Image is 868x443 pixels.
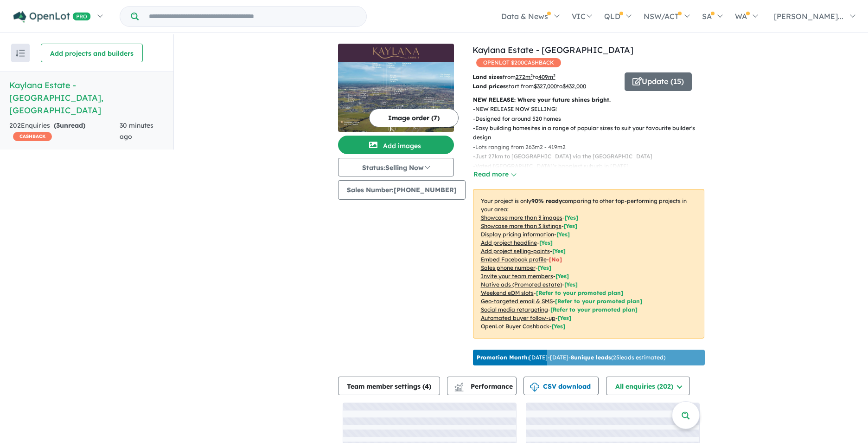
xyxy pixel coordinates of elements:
span: 3 [56,121,60,130]
p: NEW RELEASE: Where your future shines bright. [473,95,704,104]
span: 4 [425,382,429,391]
u: Invite your team members [481,273,553,280]
button: All enquiries (202) [606,377,690,395]
p: - NEW RELEASE NOW SELLING! [473,104,712,114]
span: [Refer to your promoted plan] [536,289,623,296]
u: Weekend eDM slots [481,289,534,296]
u: Native ads (Promoted estate) [481,281,562,288]
span: to [557,83,586,90]
b: Promotion Month: [477,354,529,361]
span: Performance [456,382,513,391]
a: Kaylana Estate - [GEOGRAPHIC_DATA] [472,45,633,55]
button: Read more [473,169,517,180]
span: [ Yes ] [564,222,577,229]
a: Kaylana Estate - Tarneit LogoKaylana Estate - Tarneit [338,44,454,132]
span: [ Yes ] [539,239,553,246]
p: - Just 27km to [GEOGRAPHIC_DATA] via the [GEOGRAPHIC_DATA] [473,152,712,161]
button: Team member settings (4) [338,377,440,395]
span: to [533,73,555,80]
button: Performance [447,377,517,395]
input: Try estate name, suburb, builder or developer [140,7,364,26]
u: Automated buyer follow-up [481,314,555,321]
b: Land sizes [472,73,503,80]
button: Add projects and builders [41,44,143,62]
span: [Yes] [564,281,578,288]
u: $ 432,000 [562,83,586,90]
b: 8 unique leads [571,354,611,361]
span: [ Yes ] [555,273,569,280]
sup: 2 [530,73,533,78]
div: 202 Enquir ies [9,120,120,143]
u: Social media retargeting [481,306,548,313]
h5: Kaylana Estate - [GEOGRAPHIC_DATA] , [GEOGRAPHIC_DATA] [9,79,164,117]
u: Display pricing information [481,231,554,238]
u: $ 327,000 [534,83,557,90]
p: Your project is only comparing to other top-performing projects in your area: - - - - - - - - - -... [473,189,704,339]
sup: 2 [553,73,555,78]
u: 409 m [538,73,555,80]
img: Kaylana Estate - Tarneit [338,62,454,132]
b: 90 % ready [531,197,562,204]
p: - Voted [GEOGRAPHIC_DATA]’s happiest suburb in [DATE] [473,162,712,171]
u: Geo-targeted email & SMS [481,298,553,305]
span: [Yes] [552,323,565,330]
span: [Refer to your promoted plan] [555,298,642,305]
span: [ Yes ] [556,231,570,238]
button: Update (15) [625,72,692,91]
span: CASHBACK [13,132,52,141]
span: [Yes] [558,314,571,321]
span: [Refer to your promoted plan] [550,306,638,313]
button: Sales Number:[PHONE_NUMBER] [338,180,466,200]
span: [ No ] [549,256,562,263]
strong: ( unread) [54,121,85,130]
img: download icon [530,383,539,392]
span: OPENLOT $ 200 CASHBACK [476,58,561,67]
u: Showcase more than 3 images [481,214,562,221]
p: - Lots ranging from 263m2 - 419m2 [473,143,712,152]
u: OpenLot Buyer Cashback [481,323,549,330]
span: 30 minutes ago [120,121,153,141]
button: Status:Selling Now [338,158,454,176]
p: from [472,72,618,82]
u: Showcase more than 3 listings [481,222,562,229]
img: Openlot PRO Logo White [13,11,91,23]
img: bar-chart.svg [454,385,464,391]
button: Image order (7) [369,109,459,127]
p: [DATE] - [DATE] - ( 25 leads estimated) [477,353,665,362]
img: line-chart.svg [454,383,463,388]
u: 272 m [516,73,533,80]
u: Add project headline [481,239,537,246]
p: - Designed for around 520 homes [473,114,712,124]
span: [ Yes ] [538,264,551,271]
u: Add project selling-points [481,248,550,254]
button: CSV download [523,377,599,395]
u: Embed Facebook profile [481,256,547,263]
span: [ Yes ] [565,214,578,221]
img: Kaylana Estate - Tarneit Logo [342,47,450,59]
p: - Easy building homesites in a range of popular sizes to suit your favourite builder's design [473,124,712,143]
img: sort.svg [16,50,25,57]
span: [ Yes ] [552,248,566,254]
p: start from [472,82,618,91]
span: [PERSON_NAME]... [774,12,843,21]
u: Sales phone number [481,264,536,271]
button: Add images [338,136,454,154]
b: Land prices [472,83,506,90]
